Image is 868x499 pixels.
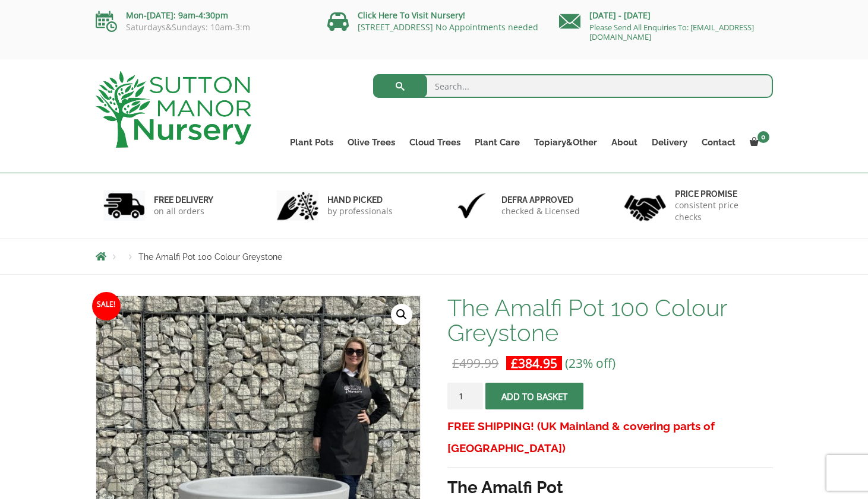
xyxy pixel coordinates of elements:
[485,383,583,409] button: Add to basket
[358,21,538,33] a: [STREET_ADDRESS] No Appointments needed
[327,195,393,205] h6: hand picked
[468,134,527,151] a: Plant Care
[527,134,604,151] a: Topiary&Other
[283,134,340,151] a: Plant Pots
[695,134,743,151] a: Contact
[675,199,765,223] p: consistent price checks
[154,205,213,217] p: on all orders
[757,131,769,143] span: 0
[96,71,251,148] img: logo
[511,355,557,371] bdi: 384.95
[154,195,213,205] h6: FREE DELIVERY
[373,74,773,98] input: Search...
[358,9,465,21] a: Click Here To Visit Nursery!
[340,134,402,151] a: Olive Trees
[452,355,498,371] bdi: 499.99
[92,292,121,320] span: Sale!
[589,22,754,42] a: Please Send All Enquiries To: [EMAIL_ADDRESS][DOMAIN_NAME]
[103,190,145,221] img: 1.jpg
[624,187,666,224] img: 4.jpg
[604,134,645,151] a: About
[447,295,772,345] h1: The Amalfi Pot 100 Colour Greystone
[447,478,563,497] strong: The Amalfi Pot
[501,195,580,205] h6: Defra approved
[559,8,773,23] p: [DATE] - [DATE]
[565,355,616,371] span: (23% off)
[96,8,310,23] p: Mon-[DATE]: 9am-4:30pm
[277,190,318,221] img: 2.jpg
[675,189,765,199] h6: Price promise
[447,415,772,459] h3: FREE SHIPPING! (UK Mainland & covering parts of [GEOGRAPHIC_DATA])
[138,252,282,262] span: The Amalfi Pot 100 Colour Greystone
[645,134,695,151] a: Delivery
[402,134,468,151] a: Cloud Trees
[501,205,580,217] p: checked & Licensed
[327,205,393,217] p: by professionals
[96,23,310,32] p: Saturdays&Sundays: 10am-3:m
[452,355,459,371] span: £
[391,304,412,325] a: View full-screen image gallery
[96,252,773,261] nav: Breadcrumbs
[511,355,518,371] span: £
[447,383,483,409] input: Product quantity
[451,190,493,221] img: 3.jpg
[743,134,773,151] a: 0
